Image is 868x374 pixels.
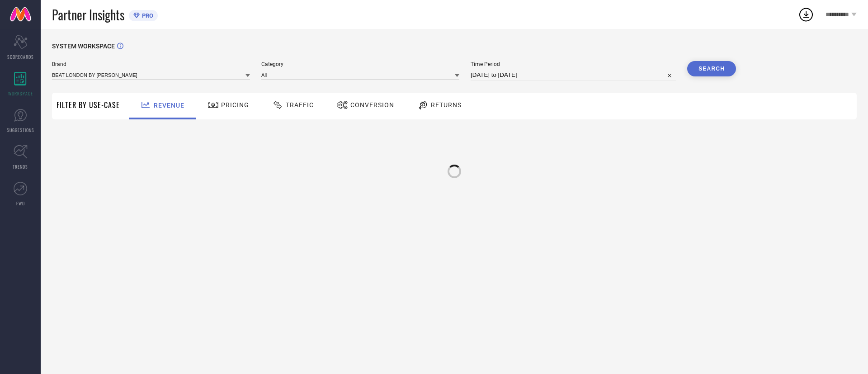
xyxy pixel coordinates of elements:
span: TRENDS [13,163,28,170]
span: Filter By Use-Case [57,99,120,110]
span: SCORECARDS [7,53,34,60]
span: Partner Insights [52,5,124,24]
input: Select time period [471,70,676,80]
span: Brand [52,61,250,67]
span: Time Period [471,61,676,67]
span: SUGGESTIONS [7,127,34,133]
button: Search [687,61,736,76]
span: FWD [16,200,25,207]
span: Returns [431,101,462,109]
div: Open download list [798,6,814,23]
span: Pricing [221,101,249,109]
span: PRO [140,12,153,19]
span: SYSTEM WORKSPACE [52,43,115,50]
span: Traffic [286,101,314,109]
span: Conversion [350,101,394,109]
span: Category [261,61,459,67]
span: Revenue [154,102,184,109]
span: WORKSPACE [8,90,33,97]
